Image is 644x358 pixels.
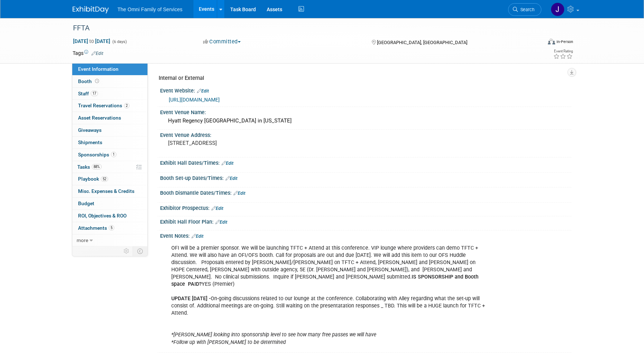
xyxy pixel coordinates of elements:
[160,107,571,116] div: Event Venue Name:
[171,332,376,338] i: *[PERSON_NAME] looking into sponsorship level to see how many free passes we will have
[166,241,492,350] div: OFI will be a premier sponsor. We will be launching TFTC + Attend at this conference. VIP lounge ...
[169,97,220,103] a: [URL][DOMAIN_NAME]
[124,103,129,108] span: 2
[160,130,571,139] div: Event Venue Address:
[78,188,134,194] span: Misc. Expenses & Credits
[72,161,147,173] a: Tasks88%
[72,137,147,148] a: Shipments
[78,127,102,133] span: Giveaways
[160,230,571,240] div: Event Notes:
[160,216,571,226] div: Exhibit Hall Floor Plan:
[215,220,227,225] a: Edit
[72,210,147,222] a: ROI, Objectives & ROO
[78,103,129,108] span: Travel Reservations
[78,91,98,96] span: Staff
[553,49,573,53] div: Event Rating
[72,185,147,197] a: Misc. Expenses & Credits
[168,140,323,146] pre: [STREET_ADDRESS]
[77,164,102,170] span: Tasks
[377,40,467,45] span: [GEOGRAPHIC_DATA], [GEOGRAPHIC_DATA]
[72,149,147,161] a: Sponsorships1
[72,234,147,246] a: more
[72,198,147,210] a: Budget
[120,246,133,256] td: Personalize Event Tab Strip
[73,6,109,13] img: ExhibitDay
[171,274,478,287] b: IS SPONSORSHIP and Booth space PAID?
[160,203,571,212] div: Exhibitor Prospectus:
[133,246,148,256] td: Toggle Event Tabs
[551,3,564,16] img: Jennifer Wigal
[72,76,147,87] a: Booth
[78,200,94,206] span: Budget
[101,176,108,182] span: 52
[192,234,203,239] a: Edit
[233,191,245,196] a: Edit
[88,38,95,44] span: to
[73,49,103,57] td: Tags
[72,222,147,234] a: Attachments5
[92,164,102,169] span: 88%
[72,173,147,185] a: Playbook52
[91,51,103,56] a: Edit
[166,115,566,126] div: Hyatt Regency [GEOGRAPHIC_DATA] in [US_STATE]
[72,88,147,100] a: Staff17
[77,237,88,243] span: more
[160,187,571,197] div: Booth Dismantle Dates/Times:
[78,152,116,158] span: Sponsorships
[508,3,541,16] a: Search
[72,100,147,112] a: Travel Reservations2
[518,7,534,12] span: Search
[72,124,147,136] a: Giveaways
[211,206,223,211] a: Edit
[72,112,147,124] a: Asset Reservations
[171,339,286,345] i: *Follow up with [PERSON_NAME] to be determined
[160,173,571,182] div: Booth Set-up Dates/Times:
[72,63,147,75] a: Event Information
[78,115,121,121] span: Asset Reservations
[222,161,233,166] a: Edit
[548,39,555,44] img: Format-Inperson.png
[78,176,108,182] span: Playbook
[499,38,573,48] div: Event Format
[160,85,571,95] div: Event Website:
[78,66,119,72] span: Event Information
[111,152,116,157] span: 1
[109,225,114,230] span: 5
[201,38,244,46] button: Committed
[159,74,566,82] div: Internal or External
[70,22,531,35] div: FFTA
[73,38,111,44] span: [DATE] [DATE]
[117,7,183,12] span: The Omni Family of Services
[556,39,573,44] div: In-Person
[78,139,102,145] span: Shipments
[78,78,100,84] span: Booth
[78,213,126,219] span: ROI, Objectives & ROO
[94,78,100,84] span: Booth not reserved yet
[78,225,114,231] span: Attachments
[91,91,98,96] span: 17
[171,296,211,302] b: UPDATE [DATE] -
[160,158,571,167] div: Exhibit Hall Dates/Times:
[112,39,127,44] span: (6 days)
[197,89,209,94] a: Edit
[226,176,237,181] a: Edit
